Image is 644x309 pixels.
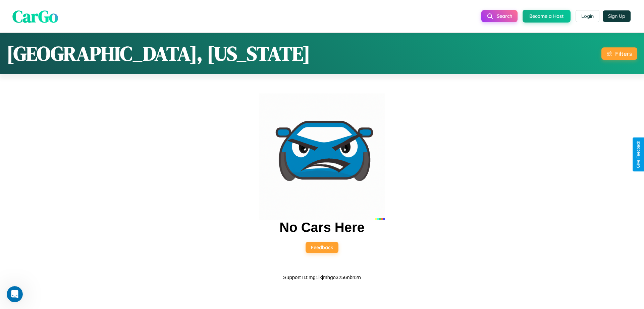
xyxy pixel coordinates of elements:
button: Sign Up [603,10,631,22]
span: CarGo [12,4,58,28]
button: Filters [601,47,637,60]
button: Search [481,10,518,22]
button: Become a Host [523,10,571,23]
span: Search [497,13,512,19]
div: Filters [615,50,632,57]
div: Give Feedback [636,141,641,168]
h2: No Cars Here [279,220,364,235]
h1: [GEOGRAPHIC_DATA], [US_STATE] [7,40,310,67]
button: Login [576,10,599,22]
p: Support ID: mg1ikjmhgo3256nbn2n [283,273,361,282]
button: Feedback [306,242,338,253]
iframe: Intercom live chat [7,286,23,302]
img: car [259,93,385,220]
